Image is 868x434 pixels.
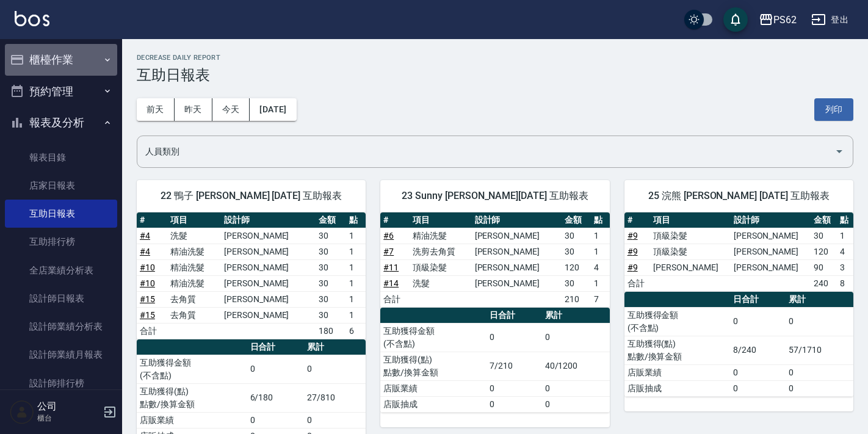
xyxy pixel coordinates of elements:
[562,291,591,307] td: 210
[542,323,610,352] td: 0
[624,275,651,291] td: 合計
[562,259,591,275] td: 120
[410,259,471,275] td: 頂級染髮
[137,54,853,62] h2: Decrease Daily Report
[5,200,117,228] a: 互助日報表
[811,212,837,228] th: 金額
[304,355,366,383] td: 0
[316,275,346,291] td: 30
[137,355,247,383] td: 互助獲得金額 (不含點)
[304,412,366,428] td: 0
[247,383,305,412] td: 6/180
[486,308,541,324] th: 日合計
[639,190,839,202] span: 25 浣熊 [PERSON_NAME] [DATE] 互助報表
[591,228,609,244] td: 1
[346,323,366,339] td: 6
[624,364,731,380] td: 店販業績
[221,259,316,275] td: [PERSON_NAME]
[304,339,366,355] th: 累計
[650,212,730,228] th: 項目
[5,44,117,76] button: 櫃檯作業
[5,369,117,397] a: 設計師排行榜
[380,323,486,352] td: 互助獲得金額 (不含點)
[591,291,609,307] td: 7
[786,336,853,364] td: 57/1710
[5,228,117,256] a: 互助排行榜
[723,7,748,32] button: save
[167,259,221,275] td: 精油洗髮
[380,396,486,412] td: 店販抽成
[37,400,99,413] h5: 公司
[5,172,117,200] a: 店家日報表
[786,380,853,396] td: 0
[346,244,366,259] td: 1
[346,228,366,244] td: 1
[140,278,155,288] a: #10
[410,244,471,259] td: 洗剪去角質
[591,275,609,291] td: 1
[175,98,212,121] button: 昨天
[142,141,830,162] input: 人員名稱
[15,11,49,26] img: Logo
[380,308,609,413] table: a dense table
[221,291,316,307] td: [PERSON_NAME]
[346,275,366,291] td: 1
[383,262,399,272] a: #11
[731,259,811,275] td: [PERSON_NAME]
[542,396,610,412] td: 0
[5,143,117,172] a: 報表目錄
[383,247,394,256] a: #7
[380,352,486,380] td: 互助獲得(點) 點數/換算金額
[730,292,785,308] th: 日合計
[591,212,609,228] th: 點
[786,364,853,380] td: 0
[167,275,221,291] td: 精油洗髮
[730,336,785,364] td: 8/240
[650,228,730,244] td: 頂級染髮
[221,228,316,244] td: [PERSON_NAME]
[472,244,562,259] td: [PERSON_NAME]
[151,190,351,202] span: 22 鴨子 [PERSON_NAME] [DATE] 互助報表
[591,244,609,259] td: 1
[731,228,811,244] td: [PERSON_NAME]
[472,275,562,291] td: [PERSON_NAME]
[316,212,346,228] th: 金額
[811,244,837,259] td: 120
[316,259,346,275] td: 30
[472,259,562,275] td: [PERSON_NAME]
[212,98,250,121] button: 今天
[814,98,853,121] button: 列印
[811,275,837,291] td: 240
[624,292,853,397] table: a dense table
[380,380,486,396] td: 店販業績
[247,355,305,383] td: 0
[10,400,34,424] img: Person
[304,383,366,412] td: 27/810
[5,313,117,341] a: 設計師業績分析表
[786,292,853,308] th: 累計
[486,396,541,412] td: 0
[5,256,117,284] a: 全店業績分析表
[316,323,346,339] td: 180
[167,228,221,244] td: 洗髮
[346,307,366,323] td: 1
[486,352,541,380] td: 7/210
[542,352,610,380] td: 40/1200
[542,308,610,324] th: 累計
[140,231,150,241] a: #4
[137,98,175,121] button: 前天
[167,244,221,259] td: 精油洗髮
[5,341,117,369] a: 設計師業績月報表
[754,7,801,32] button: PS62
[140,247,150,256] a: #4
[316,307,346,323] td: 30
[542,380,610,396] td: 0
[837,212,853,228] th: 點
[167,212,221,228] th: 項目
[316,291,346,307] td: 30
[624,380,731,396] td: 店販抽成
[806,9,853,31] button: 登出
[5,284,117,313] a: 設計師日報表
[624,336,731,364] td: 互助獲得(點) 點數/換算金額
[624,307,731,336] td: 互助獲得金額 (不含點)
